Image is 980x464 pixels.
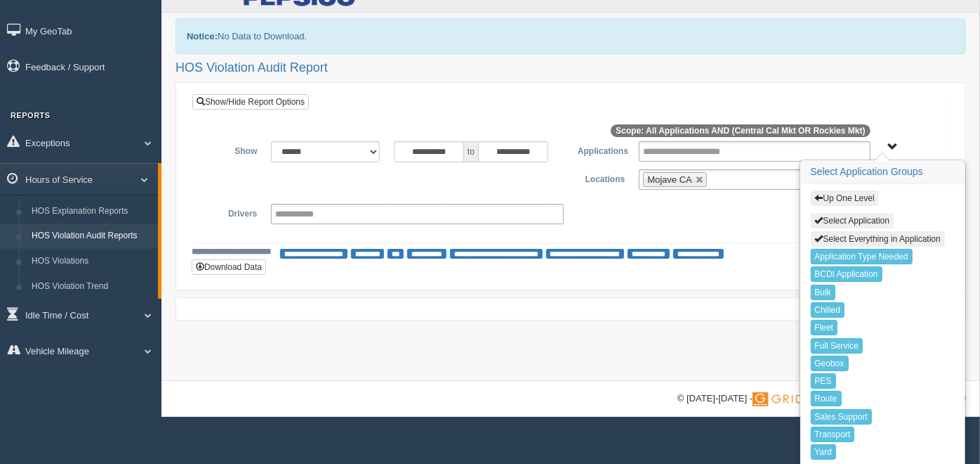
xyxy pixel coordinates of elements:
button: Transport [811,427,855,442]
button: Download Data [192,259,266,275]
label: Show [203,141,264,158]
span: Mojave CA [647,174,692,185]
button: Yard [811,444,836,460]
button: BCDI Application [811,266,882,282]
b: Notice: [187,31,218,41]
a: HOS Violation Trend [25,274,158,299]
label: Locations [571,169,632,186]
span: to [464,141,478,162]
h3: Select Application Groups [801,161,965,183]
a: Show/Hide Report Options [192,94,309,110]
a: HOS Violation Audit Reports [25,224,158,249]
button: Bulk [811,285,835,300]
button: Select Everything in Application [811,231,945,247]
button: Route [811,391,842,406]
h2: HOS Violation Audit Report [176,61,966,75]
button: Select Application [811,213,894,228]
a: HOS Violations [25,249,158,274]
button: Chilled [811,302,845,318]
button: Geobox [811,356,849,371]
div: No Data to Download. [176,18,966,54]
button: Sales Support [811,409,872,425]
button: Full Service [811,338,863,354]
label: Applications [571,141,632,158]
div: © [DATE]-[DATE] - ™ [677,392,966,406]
span: Scope: All Applications AND (Central Cal Mkt OR Rockies Mkt) [611,124,870,137]
button: Fleet [811,320,838,335]
label: Drivers [203,204,264,221]
img: Gridline [753,392,832,406]
button: Up One Level [811,191,879,206]
a: HOS Explanation Reports [25,199,158,224]
button: Application Type Needed [811,249,913,264]
button: PES [811,373,836,389]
